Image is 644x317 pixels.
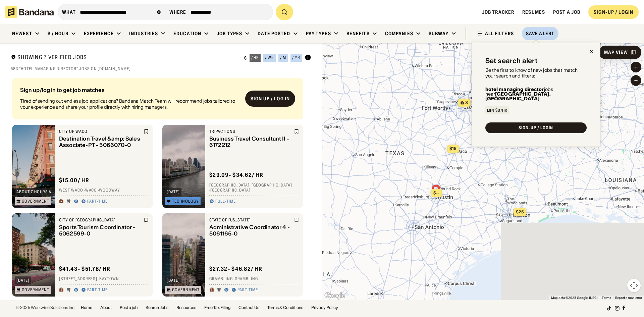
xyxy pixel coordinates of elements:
[553,9,580,15] a: Post a job
[59,224,142,237] div: Sports Tourism Coordinator - 5062599-0
[627,279,641,292] button: Map camera controls
[176,306,196,310] a: Resources
[209,276,299,282] div: Grambling · Grambling
[129,31,158,37] div: Industries
[59,136,142,148] div: Destination Travel &amp; Sales Associate-PT - 5066070-0
[11,66,311,71] div: 583 "Hotel Managing Director" jobs on [DOMAIN_NAME]
[280,56,286,60] div: / m
[5,6,54,18] img: Bandana logotype
[120,306,138,310] a: Post a job
[62,9,76,15] div: what
[487,108,508,112] div: Min $0/hr
[485,67,587,79] div: Be the first to know of new jobs that match your search and filters:
[173,31,201,37] div: Education
[429,31,449,37] div: Subway
[11,75,311,300] div: grid
[16,306,75,310] div: © 2025 Workwise Solutions Inc.
[167,278,180,282] div: [DATE]
[11,54,239,62] div: Showing 7 Verified Jobs
[16,278,30,282] div: [DATE]
[59,265,110,272] div: $ 41.43 - $51.78 / hr
[209,171,263,178] div: $ 29.09 - $34.62 / hr
[209,129,292,134] div: TripActions
[346,31,370,37] div: Benefits
[209,136,292,148] div: Business Travel Consultant II - 6172212
[244,55,247,61] div: $
[59,276,149,282] div: [STREET_ADDRESS] · Baytown
[146,306,168,310] a: Search Jobs
[311,306,338,310] a: Privacy Policy
[251,96,290,102] div: Sign up / Log in
[22,199,49,203] div: Government
[169,9,186,15] div: Where
[324,292,346,300] img: Google
[22,288,49,292] div: Government
[385,31,413,37] div: Companies
[615,296,642,300] a: Report a map error
[81,306,92,310] a: Home
[292,56,300,60] div: / yr
[16,190,55,194] div: about 7 hours ago
[449,146,457,151] span: $15
[594,9,633,15] div: SIGN-UP / LOGIN
[209,182,299,193] div: [GEOGRAPHIC_DATA] · [GEOGRAPHIC_DATA] · [GEOGRAPHIC_DATA]
[209,224,292,237] div: Administrative Coordinator 4 - 5061165-0
[87,199,108,204] div: Part-time
[20,87,240,98] div: Sign up/log in to get job matches
[602,296,611,300] a: Terms (opens in new tab)
[433,190,439,195] span: $--
[485,57,538,65] div: Set search alert
[265,56,274,60] div: / wk
[87,287,108,293] div: Part-time
[100,306,112,310] a: About
[59,217,142,223] div: City of [GEOGRAPHIC_DATA]
[306,31,331,37] div: Pay Types
[258,31,290,37] div: Date Posted
[465,100,468,106] span: 3
[485,31,514,36] div: ALL FILTERS
[238,306,259,310] a: Contact Us
[167,190,180,194] div: [DATE]
[516,209,524,214] span: $25
[604,50,628,55] div: Map View
[209,217,292,223] div: State of [US_STATE]
[20,98,240,110] div: Tired of sending out endless job applications? Bandana Match Team will recommend jobs tailored to...
[551,296,598,300] span: Map data ©2025 Google, INEGI
[519,126,553,130] div: SIGN-UP / LOGIN
[217,31,242,37] div: Job Types
[12,31,32,37] div: Newest
[522,9,545,15] a: Resumes
[485,86,544,92] b: hotel managing director
[251,56,259,60] div: / hr
[267,306,303,310] a: Terms & Conditions
[204,306,230,310] a: Free Tax Filing
[59,129,142,134] div: City of Waco
[485,91,551,102] b: [GEOGRAPHIC_DATA], [GEOGRAPHIC_DATA]
[482,9,514,15] a: Job Tracker
[172,288,200,292] div: Government
[59,177,89,184] div: $ 15.00 / hr
[324,292,346,300] a: Open this area in Google Maps (opens a new window)
[485,87,587,101] div: jobs near
[237,287,258,293] div: Part-time
[172,199,199,203] div: Technology
[209,265,262,272] div: $ 27.32 - $46.82 / hr
[48,31,68,37] div: $ / hour
[59,188,149,193] div: West Waco · Waco · Woodway
[526,31,554,37] div: Save Alert
[84,31,114,37] div: Experience
[215,199,236,204] div: Full-time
